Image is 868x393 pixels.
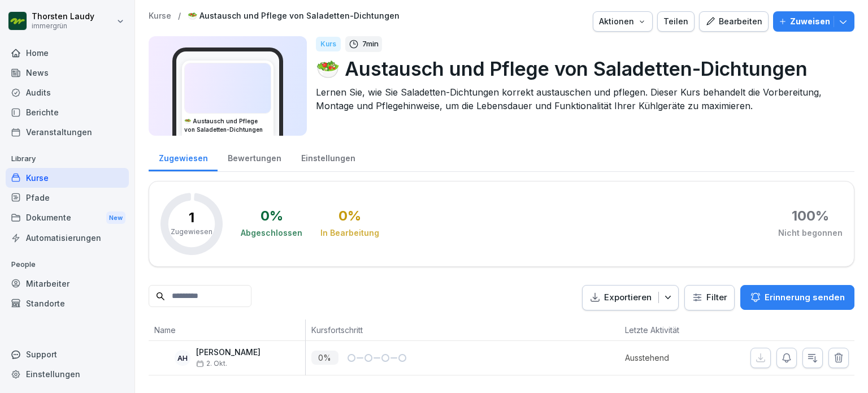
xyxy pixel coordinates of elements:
[663,15,688,28] div: Teilen
[196,360,227,368] span: 2. Okt.
[6,293,129,313] a: Standorte
[792,209,829,223] div: 100 %
[6,122,129,142] a: Veranstaltungen
[582,285,679,310] button: Exportieren
[171,227,212,237] p: Zugewiesen
[154,324,300,336] p: Name
[261,209,283,223] div: 0 %
[316,85,845,113] p: Lernen Sie, wie Sie Saladetten-Dichtungen korrekt austauschen und pflegen. Dieser Kurs behandelt ...
[149,142,218,171] a: Zugewiesen
[593,11,653,32] button: Aktionen
[106,211,125,224] div: New
[6,208,129,228] div: Dokumente
[320,227,379,239] div: In Bearbeitung
[311,324,496,336] p: Kursfortschritt
[740,285,854,310] button: Erinnerung senden
[6,344,129,364] div: Support
[188,11,400,21] a: 🥗 Austausch und Pflege von Saladetten-Dichtungen
[6,83,129,102] a: Audits
[6,168,129,188] a: Kurse
[625,352,717,364] p: Ausstehend
[685,286,734,310] button: Filter
[175,350,190,366] div: AH
[6,188,129,208] a: Pfade
[6,274,129,293] a: Mitarbeiter
[6,43,129,63] a: Home
[657,11,695,32] button: Teilen
[196,348,261,357] p: [PERSON_NAME]
[32,12,94,21] p: Thorsten Laudy
[6,150,129,168] p: Library
[692,292,727,303] div: Filter
[604,291,652,304] p: Exportieren
[6,208,129,228] a: DokumenteNew
[149,11,171,21] a: Kurse
[241,227,302,239] div: Abgeschlossen
[699,11,769,32] button: Bearbeiten
[765,291,845,304] p: Erinnerung senden
[6,364,129,384] a: Einstellungen
[705,15,762,28] div: Bearbeiten
[773,11,854,32] button: Zuweisen
[178,11,181,21] p: /
[291,142,365,171] a: Einstellungen
[625,324,711,336] p: Letzte Aktivität
[316,37,341,51] div: Kurs
[362,38,379,50] p: 7 min
[6,63,129,83] a: News
[599,15,646,28] div: Aktionen
[338,209,361,223] div: 0 %
[778,227,843,239] div: Nicht begonnen
[189,211,194,224] p: 1
[6,102,129,122] a: Berichte
[32,22,94,30] p: immergrün
[6,228,129,248] a: Automatisierungen
[311,351,338,365] p: 0 %
[218,142,291,171] a: Bewertungen
[184,117,271,134] h3: 🥗 Austausch und Pflege von Saladetten-Dichtungen
[790,15,830,28] p: Zuweisen
[316,54,845,83] p: 🥗 Austausch und Pflege von Saladetten-Dichtungen
[6,256,129,274] p: People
